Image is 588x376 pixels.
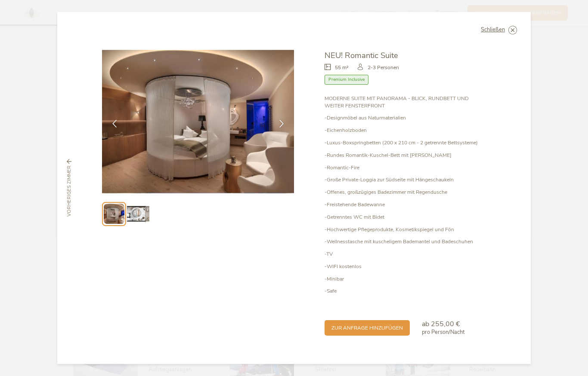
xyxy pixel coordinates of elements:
[325,189,486,196] p: -Offenes, großzügiges Badezimmer mit Regendusche
[325,226,486,233] p: -Hochwertige Pflegeprodukte, Kosmetikspiegel und Fön
[325,75,368,85] span: Premium Inclusive
[325,127,486,134] p: -Eichenholzboden
[335,64,349,71] span: 55 m²
[325,214,486,221] p: -Getrenntes WC mit Bidet
[127,203,149,225] img: Preview
[325,176,486,183] p: -Große Private-Loggia zur Südseite mit Hängeschaukeln
[102,50,294,193] img: NEU! Romantic Suite
[325,201,486,208] p: -Freistehende Badewanne
[66,165,73,217] span: vorheriges Zimmer
[325,50,398,61] span: NEU! Romantic Suite
[104,204,124,224] img: Preview
[325,95,486,110] p: MODERNE SUITE MIT PANORAMA - BLICK, RUNDBETT UND WEITER FENSTERFRONT
[325,152,486,159] p: -Rundes Romantik-Kuschel-Bett mit [PERSON_NAME]
[368,64,399,71] span: 2-3 Personen
[325,139,486,147] p: -Luxus-Boxspringbetten (200 x 210 cm - 2 getrennte Bettsysteme)
[325,164,486,171] p: -Romantic-Fire
[481,27,505,33] span: Schließen
[325,114,486,122] p: -Designmöbel aus Naturmaterialien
